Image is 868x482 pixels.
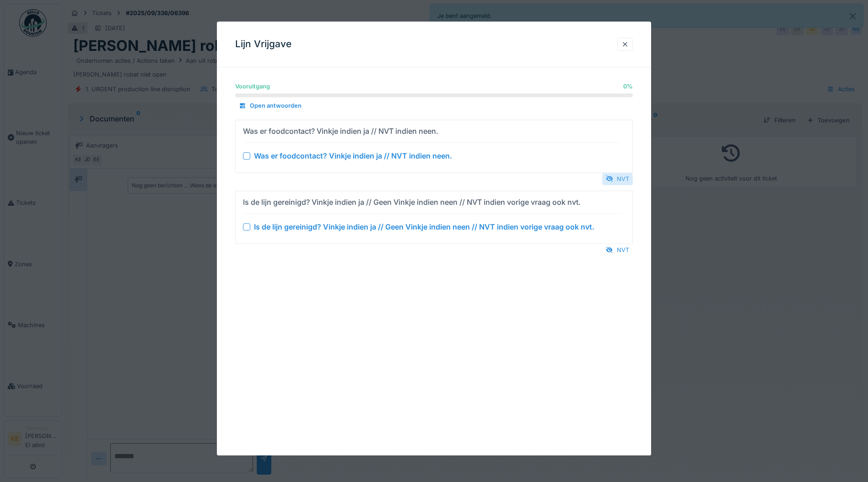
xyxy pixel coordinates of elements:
progress: 0 % [235,94,633,98]
div: 0 % [623,82,633,91]
h3: Lijn Vrijgave [235,38,291,50]
div: Open antwoorden [235,100,305,112]
summary: Is de lijn gereinigd? Vinkje indien ja // Geen Vinkje indien neen // NVT indien vorige vraag ook ... [239,195,629,240]
div: Vooruitgang [235,82,270,91]
div: Was er foodcontact? Vinkje indien ja // NVT indien neen. [254,150,452,161]
div: Is de lijn gereinigd? Vinkje indien ja // Geen Vinkje indien neen // NVT indien vorige vraag ook ... [243,197,581,208]
div: NVT [602,173,633,185]
summary: Was er foodcontact? Vinkje indien ja // NVT indien neen. Was er foodcontact? Vinkje indien ja // ... [239,124,629,169]
div: Was er foodcontact? Vinkje indien ja // NVT indien neen. [243,126,438,137]
div: NVT [602,244,633,256]
div: Is de lijn gereinigd? Vinkje indien ja // Geen Vinkje indien neen // NVT indien vorige vraag ook ... [254,221,594,232]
